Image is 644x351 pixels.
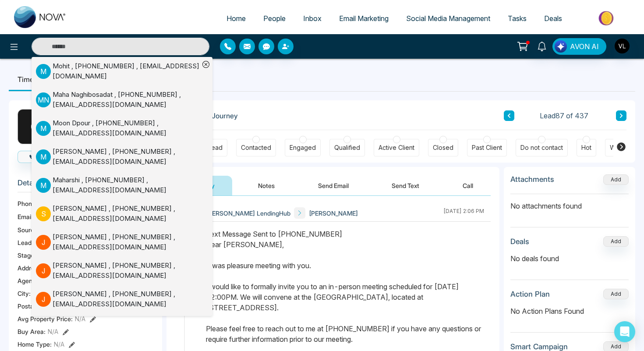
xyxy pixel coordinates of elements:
[9,67,54,91] li: Timeline
[18,276,36,285] span: Agent:
[36,292,51,307] p: J
[18,289,31,298] span: City :
[18,225,39,234] span: Source:
[508,14,527,23] span: Tasks
[18,109,53,144] div: C
[535,10,571,27] a: Deals
[303,14,322,23] span: Inbox
[53,175,199,195] div: Maharshi , [PHONE_NUMBER] , [EMAIL_ADDRESS][DOMAIN_NAME]
[294,10,330,27] a: Inbox
[18,199,37,208] span: Phone:
[53,90,199,110] div: Maha Naghibosadat , [PHONE_NUMBER] , [EMAIL_ADDRESS][DOMAIN_NAME]
[18,178,153,192] h3: Details
[18,238,49,247] span: Lead Type:
[581,143,591,152] div: Hot
[379,143,414,152] div: Active Client
[53,204,199,223] div: [PERSON_NAME] , [PHONE_NUMBER] , [EMAIL_ADDRESS][DOMAIN_NAME]
[339,14,389,23] span: Email Marketing
[334,143,360,152] div: Qualified
[14,6,67,28] img: Nova CRM Logo
[36,263,51,278] p: J
[290,143,316,152] div: Engaged
[510,237,529,246] h3: Deals
[406,14,490,23] span: Social Media Management
[53,289,199,309] div: [PERSON_NAME] , [PHONE_NUMBER] , [EMAIL_ADDRESS][DOMAIN_NAME]
[18,251,36,260] span: Stage:
[540,110,588,121] span: Lead 87 of 437
[206,209,290,218] span: [PERSON_NAME] LendingHub
[603,236,629,247] button: Add
[18,301,53,311] span: Postal Code :
[255,10,294,27] a: People
[36,92,51,107] p: M N
[18,151,60,163] button: Call
[510,194,629,211] p: No attachments found
[472,143,502,152] div: Past Client
[18,314,73,323] span: Avg Property Price :
[397,10,499,27] a: Social Media Management
[53,147,199,167] div: [PERSON_NAME] , [PHONE_NUMBER] , [EMAIL_ADDRESS][DOMAIN_NAME]
[53,232,199,252] div: [PERSON_NAME] , [PHONE_NUMBER] , [EMAIL_ADDRESS][DOMAIN_NAME]
[510,175,554,184] h3: Attachments
[575,8,639,28] img: Market-place.gif
[603,174,629,185] button: Add
[241,143,271,152] div: Contacted
[18,340,52,349] span: Home Type :
[544,14,562,23] span: Deals
[570,41,599,52] span: AVON AI
[614,321,635,342] div: Open Intercom Messenger
[520,143,563,152] div: Do not contact
[36,64,51,79] p: M
[510,290,550,298] h3: Action Plan
[615,39,630,53] img: User Avatar
[54,340,64,349] span: N/A
[53,261,199,280] div: [PERSON_NAME] , [PHONE_NUMBER] , [EMAIL_ADDRESS][DOMAIN_NAME]
[48,327,58,336] span: N/A
[330,10,397,27] a: Email Marketing
[552,38,606,55] button: AVON AI
[226,14,246,23] span: Home
[510,253,629,264] p: No deals found
[603,175,629,183] span: Add
[18,327,46,336] span: Buy Area :
[18,263,55,273] span: Address:
[445,176,491,195] button: Call
[610,143,626,152] div: Warm
[309,209,358,218] span: [PERSON_NAME]
[433,143,453,152] div: Closed
[241,176,292,195] button: Notes
[301,176,366,195] button: Send Email
[218,10,255,27] a: Home
[555,40,567,53] img: Lead Flow
[36,206,51,221] p: S
[263,14,286,23] span: People
[499,10,535,27] a: Tasks
[18,212,34,221] span: Email:
[603,289,629,299] button: Add
[36,178,51,193] p: M
[53,118,199,138] div: Moon Dpour , [PHONE_NUMBER] , [EMAIL_ADDRESS][DOMAIN_NAME]
[75,314,85,323] span: N/A
[36,121,51,136] p: M
[374,176,437,195] button: Send Text
[53,61,199,81] div: Mohit , [PHONE_NUMBER] , [EMAIL_ADDRESS][DOMAIN_NAME]
[510,306,629,316] p: No Action Plans Found
[36,235,51,250] p: J
[36,149,51,164] p: M
[510,342,568,351] h3: Smart Campaign
[443,207,484,219] div: [DATE] 2:06 PM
